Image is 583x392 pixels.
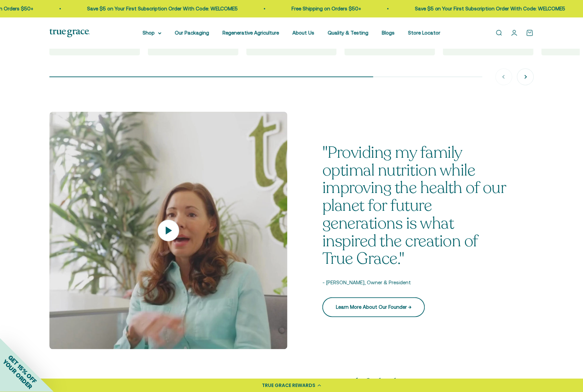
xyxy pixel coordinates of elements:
[1,358,34,391] span: YOUR ORDER
[328,30,368,36] a: Quality & Testing
[322,279,507,287] p: - [PERSON_NAME], Owner & President
[414,5,565,13] p: Save $5 on Your First Subscription Order With Code: WELCOME5
[322,297,425,317] a: Learn More About Our Founder →
[262,382,315,389] div: TRUE GRACE REWARDS
[7,354,38,385] span: GET 15% OFF
[86,5,237,13] p: Save $5 on Your First Subscription Order With Code: WELCOME5
[223,30,279,36] a: Regenerative Agriculture
[175,30,209,36] a: Our Packaging
[290,6,360,11] a: Free Shipping on Orders $50+
[293,30,314,36] a: About Us
[322,144,507,268] p: "Providing my family optimal nutrition while improving the health of our planet for future genera...
[143,29,161,37] summary: Shop
[408,30,440,36] a: Store Locator
[382,30,395,36] a: Blogs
